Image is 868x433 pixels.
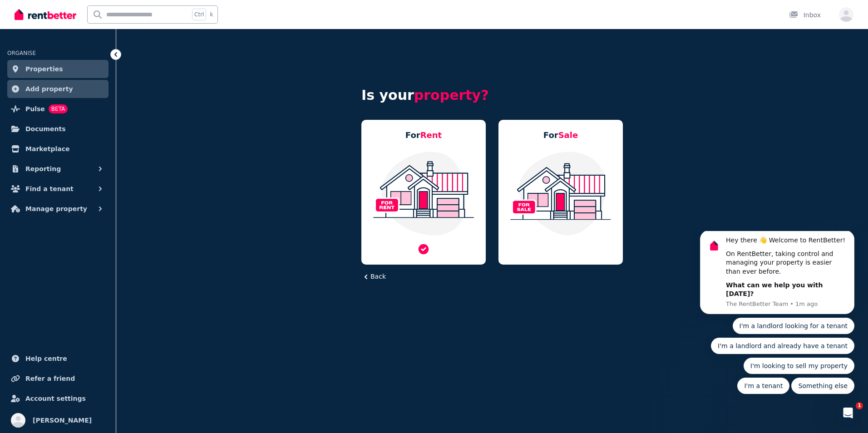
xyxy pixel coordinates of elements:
[361,87,623,103] h4: Is your
[33,415,92,426] span: [PERSON_NAME]
[57,127,168,143] button: Quick reply: I'm looking to sell my property
[789,10,821,20] div: Inbox
[46,87,168,103] button: Quick reply: I'm a landlord looking for a tenant
[414,87,489,103] span: property?
[7,200,108,218] button: Manage property
[25,123,66,134] span: Documents
[7,180,108,198] button: Find a tenant
[558,130,578,140] span: Sale
[25,203,87,214] span: Manage property
[25,84,73,94] span: Add property
[192,9,206,20] span: Ctrl
[7,120,108,138] a: Documents
[20,7,35,22] img: Profile image for The RentBetter Team
[39,5,161,14] div: Hey there 👋 Welcome to RentBetter!
[7,369,108,388] a: Refer a friend
[25,373,75,384] span: Refer a friend
[361,272,386,281] button: Back
[7,140,108,158] a: Marketplace
[51,147,103,163] button: Quick reply: I'm a tenant
[25,353,67,364] span: Help centre
[686,231,868,399] iframe: Intercom notifications message
[105,147,168,163] button: Quick reply: Something else
[25,163,61,174] span: Reporting
[25,64,63,74] span: Properties
[370,151,477,236] img: Residential Property For Rent
[7,60,108,78] a: Properties
[7,349,108,368] a: Help centre
[7,160,108,178] button: Reporting
[508,151,614,236] img: Residential Property For Sale
[420,130,442,140] span: Rent
[39,19,161,45] div: On RentBetter, taking control and managing your property is easier than ever before.
[25,107,168,123] button: Quick reply: I'm a landlord and already have a tenant
[837,402,859,424] iframe: Intercom live chat
[405,129,442,142] h5: For
[25,103,45,114] span: Pulse
[14,87,168,163] div: Quick reply options
[39,50,136,67] b: What can we help you with [DATE]?
[25,143,69,154] span: Marketplace
[25,183,74,194] span: Find a tenant
[15,8,76,21] img: RentBetter
[49,104,68,113] span: BETA
[39,5,161,68] div: Message content
[856,402,863,409] span: 1
[25,393,86,404] span: Account settings
[7,100,108,118] a: PulseBETA
[210,11,213,18] span: k
[543,129,578,142] h5: For
[7,389,108,408] a: Account settings
[7,50,36,56] span: ORGANISE
[7,80,108,98] a: Add property
[39,69,161,77] p: Message from The RentBetter Team, sent 1m ago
